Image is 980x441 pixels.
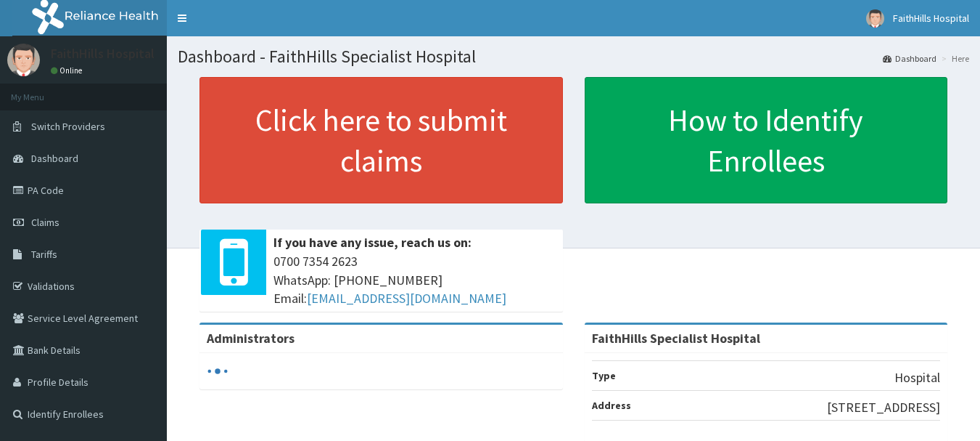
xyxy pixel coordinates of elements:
span: Claims [31,216,59,229]
a: How to Identify Enrollees [585,77,948,203]
p: [STREET_ADDRESS] [827,398,940,417]
h1: Dashboard - FaithHills Specialist Hospital [178,47,969,66]
p: Hospital [894,368,940,387]
li: Here [938,52,969,65]
svg: audio-loading [207,360,228,382]
strong: FaithHills Specialist Hospital [592,330,760,347]
span: Tariffs [31,248,57,261]
b: Address [592,399,631,412]
a: Dashboard [883,52,936,65]
img: User Image [7,44,40,76]
span: 0700 7354 2623 WhatsApp: [PHONE_NUMBER] Email: [273,252,556,308]
b: Administrators [207,330,295,347]
b: If you have any issue, reach us on: [273,234,472,251]
span: FaithHills Hospital [893,12,969,25]
span: Switch Providers [31,120,105,133]
span: Dashboard [31,152,78,165]
p: FaithHills Hospital [51,47,155,60]
a: Click here to submit claims [199,77,563,203]
a: [EMAIL_ADDRESS][DOMAIN_NAME] [307,290,506,307]
a: Online [51,65,86,76]
img: User Image [866,9,884,28]
b: Type [592,369,616,382]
